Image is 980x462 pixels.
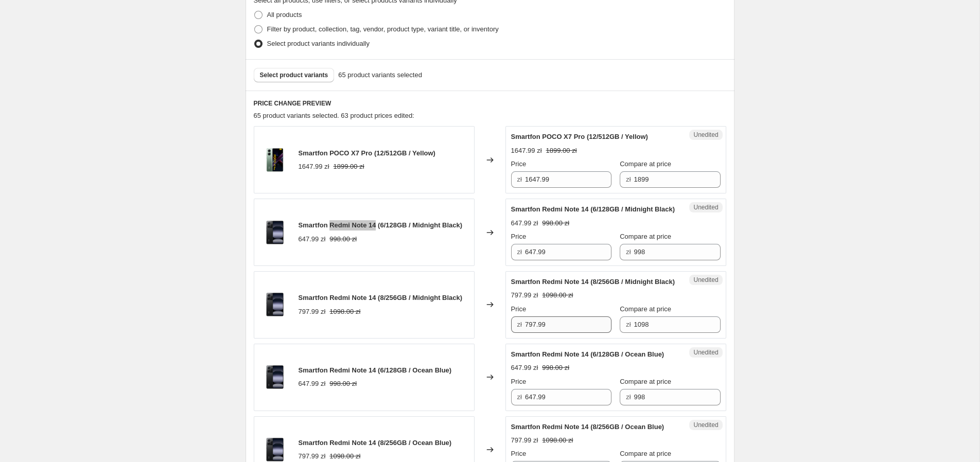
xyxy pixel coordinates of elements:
[329,379,357,389] strike: 998.00 zł
[299,307,326,317] div: 797.99 zł
[254,99,726,108] h6: PRICE CHANGE PREVIEW
[259,362,290,393] img: 19551_redmi-note-14-black-1_80x.png
[546,146,577,156] strike: 1899.00 zł
[299,366,452,374] span: Smartfon Redmi Note 14 (6/128GB / Ocean Blue)
[259,289,290,320] img: 19551_redmi-note-14-black-1_80x.png
[267,40,370,47] span: Select product variants individually
[511,160,527,168] span: Price
[693,203,718,211] span: Unedited
[620,233,671,240] span: Compare at price
[511,290,538,300] div: 797.99 zł
[299,451,326,461] div: 797.99 zł
[626,321,631,328] span: zł
[254,112,414,119] span: 65 product variants selected. 63 product prices edited:
[693,348,718,357] span: Unedited
[511,435,538,446] div: 797.99 zł
[542,363,569,373] strike: 998.00 zł
[517,393,522,401] span: zł
[259,217,290,248] img: 19551_redmi-note-14-black-1_80x.png
[620,378,671,385] span: Compare at price
[299,162,329,172] div: 1647.99 zł
[511,146,542,156] div: 1647.99 zł
[511,278,675,286] span: Smartfon Redmi Note 14 (8/256GB / Midnight Black)
[329,307,360,317] strike: 1098.00 zł
[626,248,631,256] span: zł
[334,162,364,172] strike: 1899.00 zł
[542,435,573,446] strike: 1098.00 zł
[511,378,527,385] span: Price
[511,450,527,457] span: Price
[620,160,671,168] span: Compare at price
[329,451,360,461] strike: 1098.00 zł
[267,25,499,33] span: Filter by product, collection, tag, vendor, product type, variant title, or inventory
[299,221,463,229] span: Smartfon Redmi Note 14 (6/128GB / Midnight Black)
[517,321,522,328] span: zł
[299,149,435,157] span: Smartfon POCO X7 Pro (12/512GB / Yellow)
[338,70,422,80] span: 65 product variants selected
[511,423,664,431] span: Smartfon Redmi Note 14 (8/256GB / Ocean Blue)
[626,393,631,401] span: zł
[511,305,527,313] span: Price
[511,205,675,213] span: Smartfon Redmi Note 14 (6/128GB / Midnight Black)
[511,218,538,228] div: 647.99 zł
[693,131,718,139] span: Unedited
[299,294,463,301] span: Smartfon Redmi Note 14 (8/256GB / Midnight Black)
[260,71,328,79] span: Select product variants
[299,234,326,244] div: 647.99 zł
[620,450,671,457] span: Compare at price
[267,11,302,19] span: All products
[329,234,357,244] strike: 998.00 zł
[254,68,335,82] button: Select product variants
[542,290,573,300] strike: 1098.00 zł
[517,248,522,256] span: zł
[259,145,290,175] img: 19299_O10-Green-back_front_80x.png
[626,175,631,183] span: zł
[511,233,527,240] span: Price
[511,350,664,358] span: Smartfon Redmi Note 14 (6/128GB / Ocean Blue)
[299,379,326,389] div: 647.99 zł
[693,421,718,429] span: Unedited
[511,363,538,373] div: 647.99 zł
[542,218,569,228] strike: 998.00 zł
[620,305,671,313] span: Compare at price
[511,133,648,140] span: Smartfon POCO X7 Pro (12/512GB / Yellow)
[517,175,522,183] span: zł
[693,276,718,284] span: Unedited
[299,439,452,447] span: Smartfon Redmi Note 14 (8/256GB / Ocean Blue)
